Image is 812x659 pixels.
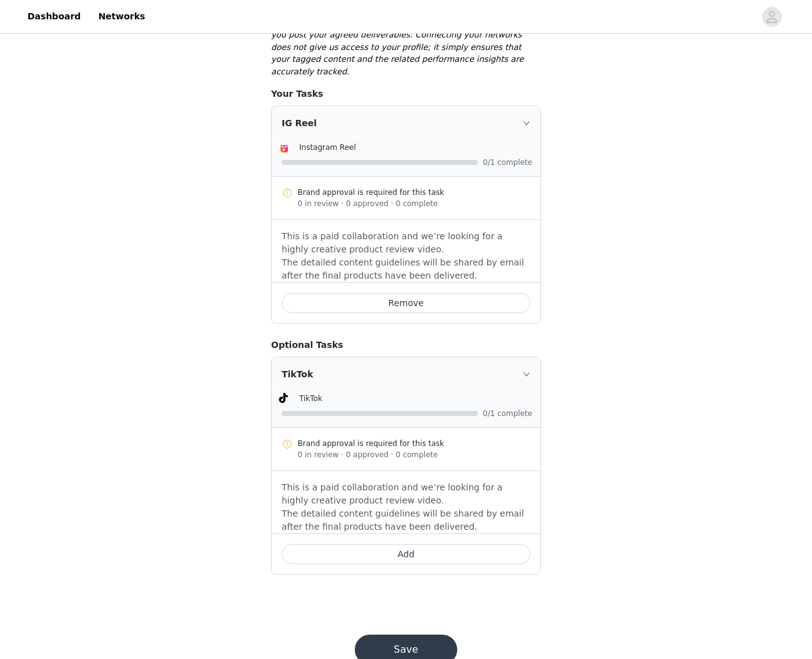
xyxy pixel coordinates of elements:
div: icon: rightTikTok [272,357,540,391]
button: Add [282,544,530,564]
a: Networks [91,2,152,31]
h4: Optional Tasks [271,339,541,352]
a: Dashboard [20,2,88,31]
div: avatar [766,7,778,27]
span: 0/1 complete [483,410,533,417]
i: icon: right [523,370,530,378]
p: This is a paid collaboration and we’re looking for a highly creative product review video. The de... [282,481,530,533]
span: 0/1 complete [483,159,533,166]
button: Remove [282,293,530,313]
h4: Your Tasks [271,87,541,101]
em: * Please make sure to connect your networks and tag us when you post your agreed deliverables. Co... [271,18,525,76]
span: Instagram Reel [299,143,356,152]
div: 0 in review · 0 approved · 0 complete [298,198,531,209]
p: This is a paid collaboration and we’re looking for a highly creative product review video. The de... [282,230,530,282]
div: 0 in review · 0 approved · 0 complete [298,449,531,460]
i: icon: right [523,119,530,127]
div: Brand approval is required for this task [298,438,531,449]
span: TikTok [299,394,322,403]
div: Brand approval is required for this task [298,187,531,198]
div: icon: rightIG Reel [272,106,540,140]
img: Instagram Reels Icon [279,144,289,154]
